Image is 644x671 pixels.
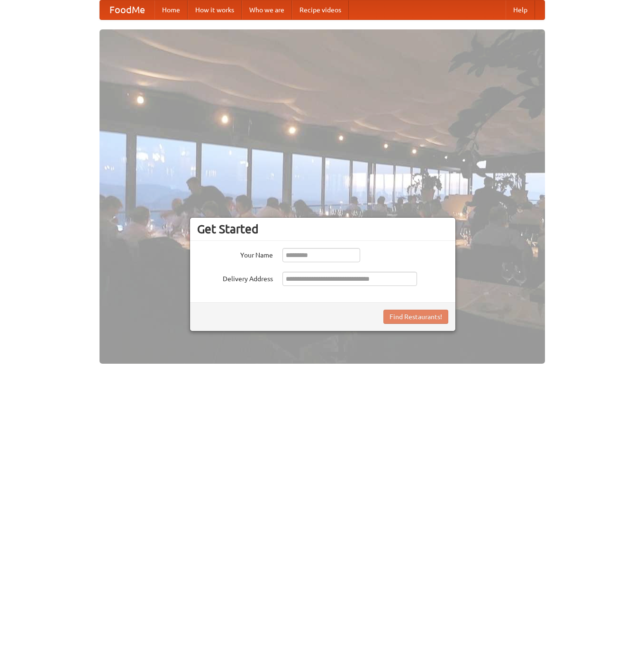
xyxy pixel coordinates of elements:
[383,310,448,324] button: Find Restaurants!
[188,0,242,19] a: How it works
[100,0,154,19] a: FoodMe
[506,0,535,19] a: Help
[197,248,273,260] label: Your Name
[292,0,349,19] a: Recipe videos
[197,272,273,284] label: Delivery Address
[154,0,188,19] a: Home
[197,222,448,236] h3: Get Started
[242,0,292,19] a: Who we are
